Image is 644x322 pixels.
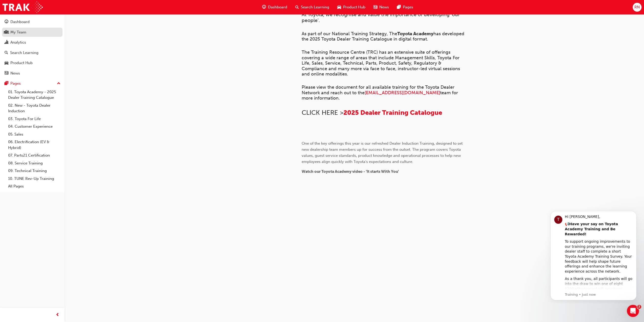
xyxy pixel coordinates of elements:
[6,151,63,159] a: 07. Parts21 Certification
[302,49,461,77] span: The Training Resource Centre (TRC) has an extensive suite of offerings covering a wide range of a...
[302,90,459,101] span: team for more information.
[343,109,442,117] a: 2025 Dealer Training Catalogue
[301,4,329,10] span: Search Learning
[369,2,393,12] a: news-iconNews
[295,4,299,10] span: search-icon
[10,19,30,25] div: Dashboard
[2,79,63,88] button: Pages
[2,69,63,78] a: News
[543,206,644,303] iframe: Intercom notifications message
[365,90,440,96] a: [EMAIL_ADDRESS][DOMAIN_NAME]
[634,4,640,10] span: RN
[57,80,60,87] span: up-icon
[6,175,63,183] a: 10. TUNE Rev-Up Training
[291,2,333,12] a: search-iconSearch Learning
[56,312,59,318] span: prev-icon
[337,4,341,10] span: car-icon
[5,20,8,24] span: guage-icon
[302,31,397,36] span: As part of our National Training Strategy, The
[6,130,63,138] a: 05. Sales
[302,31,466,42] span: has developed the 2025 Toyota Dealer Training Catalogue in digital format.
[333,2,369,12] a: car-iconProduct Hub
[10,70,20,76] div: News
[2,48,63,58] a: Search Learning
[6,102,63,115] a: 02. New - Toyota Dealer Induction
[343,4,365,10] span: Product Hub
[5,71,8,76] span: news-icon
[5,81,8,86] span: pages-icon
[258,2,291,12] a: guage-iconDashboard
[6,88,63,102] a: 01. Toyota Academy - 2025 Dealer Training Catalogue
[373,4,377,10] span: news-icon
[6,123,63,130] a: 04. Customer Experience
[637,305,641,309] span: 2
[10,29,26,35] div: My Team
[6,115,63,123] a: 03. Toyota For Life
[10,60,33,66] div: Product Hub
[2,16,63,79] button: DashboardMy TeamAnalyticsSearch LearningProduct HubNews
[268,4,287,10] span: Dashboard
[2,17,63,27] a: Dashboard
[2,38,63,47] a: Analytics
[262,4,266,10] span: guage-icon
[302,84,456,96] span: Please view the document for all available training for the Toyota Dealer Network and reach out t...
[6,159,63,167] a: 08. Service Training
[627,305,639,317] iframe: Intercom live chat
[403,4,413,10] span: Pages
[6,182,63,190] a: All Pages
[397,4,401,10] span: pages-icon
[302,141,464,164] span: One of the key offerings this year is our refreshed Dealer Induction Training, designed to set ne...
[5,30,8,35] span: people-icon
[302,169,399,174] span: Watch our Toyota Academy video - 'It starts With You'
[5,51,8,55] span: search-icon
[302,12,461,23] span: At Toyota, we recognise and value the importance of developing ‘our people'.
[10,81,21,86] div: Pages
[6,167,63,175] a: 09. Technical Training
[6,138,63,151] a: 06. Electrification (EV & Hybrid)
[10,40,26,45] div: Analytics
[393,2,417,12] a: pages-iconPages
[397,31,433,36] span: Toyota Academy
[2,28,63,37] a: My Team
[379,4,389,10] span: News
[2,58,63,68] a: Product Hub
[633,3,641,12] button: RN
[3,2,43,13] img: Trak
[10,50,38,56] div: Search Learning
[302,109,343,117] span: CLICK HERE >
[5,40,8,45] span: chart-icon
[5,61,8,65] span: car-icon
